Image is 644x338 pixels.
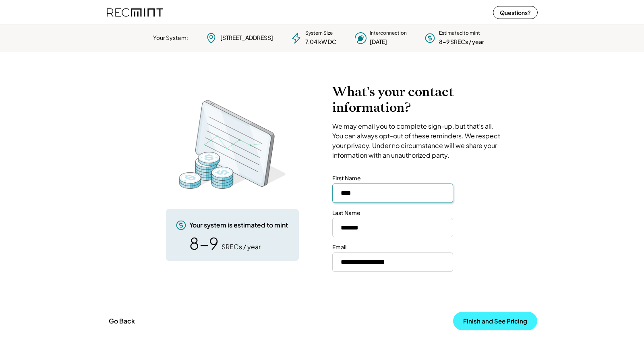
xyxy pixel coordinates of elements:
[189,235,219,251] div: 8-9
[220,34,273,42] div: [STREET_ADDRESS]
[305,30,333,37] div: System Size
[370,30,407,37] div: Interconnection
[107,2,163,23] img: recmint-logotype%403x%20%281%29.jpeg
[493,6,538,19] button: Questions?
[453,312,537,330] button: Finish and See Pricing
[222,242,261,251] div: SRECs / year
[332,84,503,115] h2: What's your contact information?
[332,174,361,182] div: First Name
[332,243,346,251] div: Email
[439,38,484,46] div: 8-9 SRECs / year
[168,96,297,193] img: RecMintArtboard%203%20copy%204.png
[106,312,137,330] button: Go Back
[370,38,387,46] div: [DATE]
[332,209,360,217] div: Last Name
[189,221,288,230] div: Your system is estimated to mint
[439,30,480,37] div: Estimated to mint
[305,38,336,46] div: 7.04 kW DC
[153,34,188,42] div: Your System:
[332,121,503,160] div: We may email you to complete sign-up, but that’s all. You can always opt-out of these reminders. ...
